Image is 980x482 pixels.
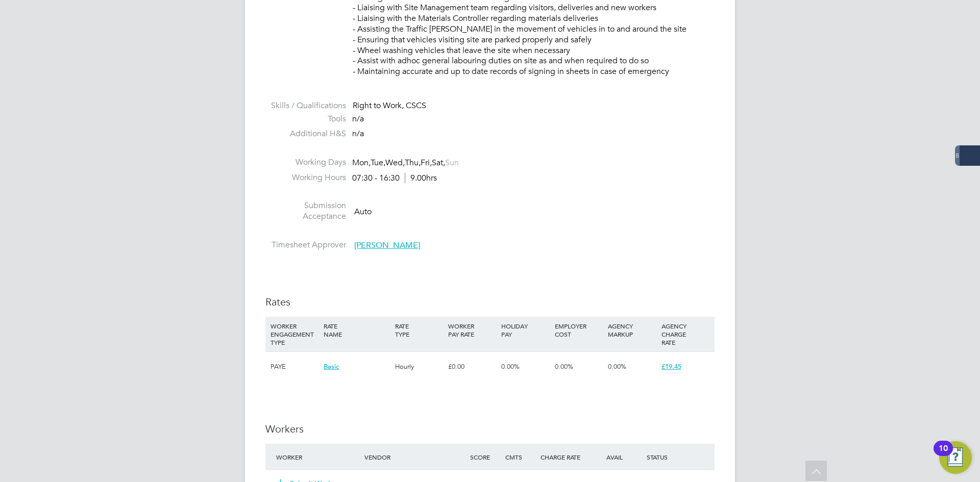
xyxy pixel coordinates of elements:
[265,100,346,111] label: Skills / Qualifications
[352,114,364,124] span: n/a
[393,352,446,382] div: Hourly
[324,362,339,371] span: Basic
[265,240,346,250] label: Timesheet Approver
[538,448,591,466] div: Charge Rate
[499,317,552,343] div: HOLIDAY PAY
[265,172,346,183] label: Working Hours
[405,158,421,168] span: Thu,
[555,362,573,371] span: 0.00%
[445,158,459,168] span: Sun
[353,100,715,111] div: Right to Work, CSCS
[393,317,446,343] div: RATE TYPE
[501,362,520,371] span: 0.00%
[405,173,437,183] span: 9.00hrs
[321,317,392,343] div: RATE NAME
[371,158,385,168] span: Tue,
[468,448,503,466] div: Score
[265,114,346,124] label: Tools
[446,352,499,382] div: £0.00
[661,362,681,371] span: £19.45
[552,317,605,343] div: EMPLOYER COST
[939,448,948,462] div: 10
[265,129,346,139] label: Additional H&S
[385,158,405,168] span: Wed,
[503,448,538,466] div: Cmts
[352,158,371,168] span: Mon,
[659,317,712,351] div: AGENCY CHARGE RATE
[352,173,437,184] div: 07:30 - 16:30
[608,362,626,371] span: 0.00%
[268,317,321,351] div: WORKER ENGAGEMENT TYPE
[352,129,364,139] span: n/a
[265,157,346,168] label: Working Days
[265,200,346,222] label: Submission Acceptance
[591,448,644,466] div: Avail
[432,158,445,168] span: Sat,
[354,207,372,217] span: Auto
[446,317,499,343] div: WORKER PAY RATE
[644,448,715,466] div: Status
[939,441,972,474] button: Open Resource Center, 10 new notifications
[265,295,715,309] h3: Rates
[421,158,432,168] span: Fri,
[265,422,715,436] h3: Workers
[605,317,658,343] div: AGENCY MARKUP
[362,448,468,466] div: Vendor
[274,448,362,466] div: Worker
[268,352,321,382] div: PAYE
[354,240,420,250] span: [PERSON_NAME]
